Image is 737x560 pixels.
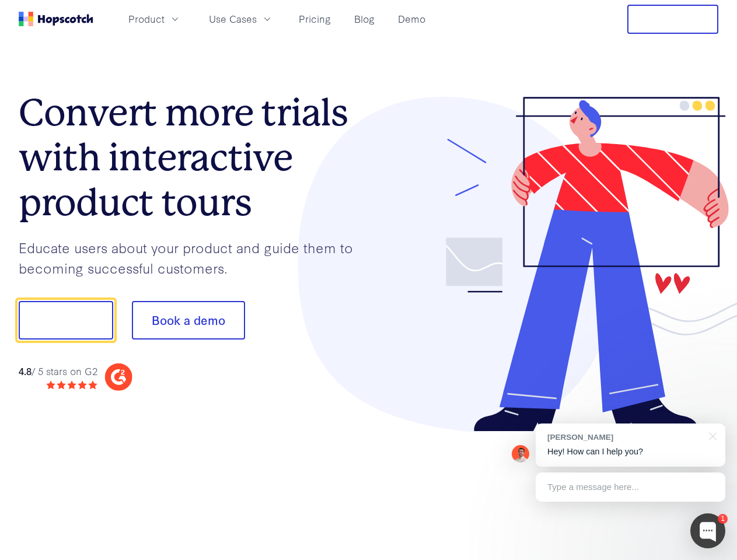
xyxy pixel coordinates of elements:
button: Book a demo [132,301,245,339]
div: Type a message here... [536,473,725,502]
button: Free Trial [627,5,718,34]
div: [PERSON_NAME] [547,432,702,443]
p: Hey! How can I help you? [547,446,714,458]
button: Product [121,9,188,29]
p: Educate users about your product and guide them to becoming successful customers. [19,237,369,278]
h1: Convert more trials with interactive product tours [19,90,369,225]
span: Use Cases [209,12,257,26]
span: Product [128,12,165,26]
strong: 4.8 [19,364,32,377]
div: / 5 stars on G2 [19,364,97,379]
button: Use Cases [202,9,280,29]
a: Blog [350,9,379,29]
a: Demo [393,9,430,29]
div: 1 [718,514,728,524]
a: Pricing [294,9,336,29]
a: Home [19,12,93,26]
img: Mark Spera [512,445,529,463]
button: Show me! [19,301,113,339]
